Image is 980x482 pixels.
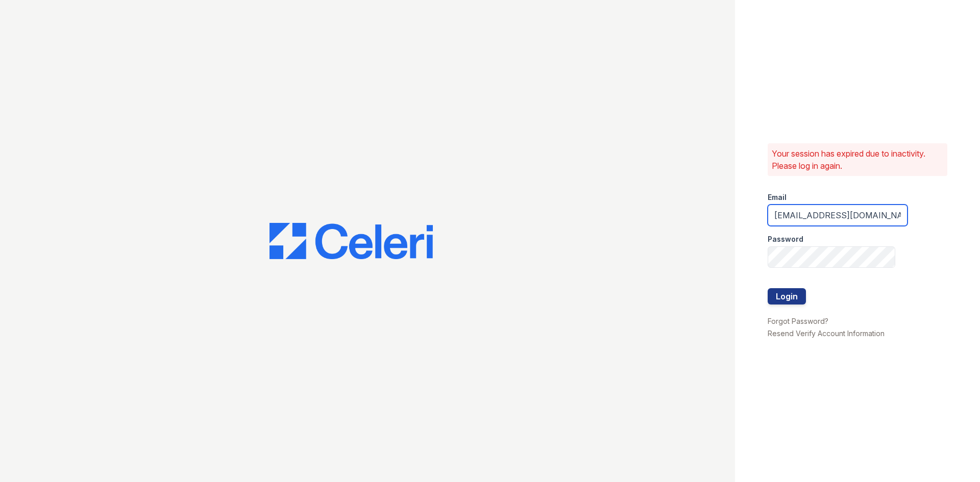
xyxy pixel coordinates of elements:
[269,223,433,260] img: CE_Logo_Blue-a8612792a0a2168367f1c8372b55b34899dd931a85d93a1a3d3e32e68fde9ad4.png
[768,317,828,325] a: Forgot Password?
[768,288,806,305] button: Login
[772,147,943,172] p: Your session has expired due to inactivity. Please log in again.
[768,192,787,202] label: Email
[768,234,803,244] label: Password
[768,329,885,338] a: Resend Verify Account Information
